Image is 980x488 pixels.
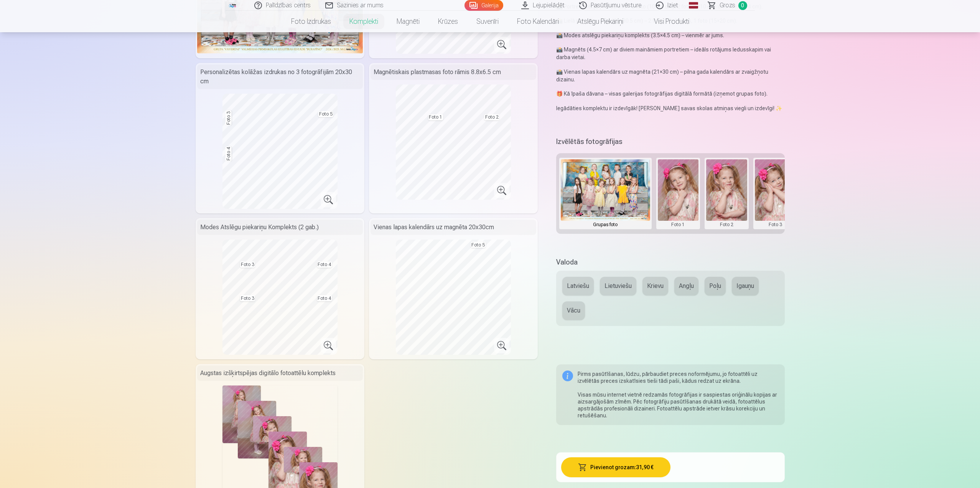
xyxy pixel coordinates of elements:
span: 0 [738,1,747,10]
a: Foto izdrukas [282,11,340,32]
a: Krūzes [429,11,467,32]
div: Personalizētas kolāžas izdrukas no 3 fotogrāfijām 20x30 cm [197,65,363,89]
button: Pievienot grozam:31,90 € [561,457,670,477]
button: Vācu [562,301,585,320]
div: Augstas izšķirtspējas digitālo fotoattēlu komplekts [197,366,363,381]
a: Magnēti [387,11,429,32]
p: 📸 Modes atslēgu piekariņu komplekts (3.5×4.5 cm) – vienmēr ar jums. [556,31,784,39]
p: 📸 Vienas lapas kalendārs uz magnēta (21×30 cm) – pilna gada kalendārs ar zvaigžņotu dizainu. [556,68,784,83]
button: Lietuviešu [600,277,636,295]
div: Magnētiskais plastmasas foto rāmis 8.8x6.5 cm [371,65,536,80]
button: Krievu [642,277,668,295]
button: Latviešu [562,277,594,295]
div: Vienas lapas kalendārs uz magnēta 20x30cm [371,220,536,235]
a: Foto kalendāri [508,11,568,32]
a: Suvenīri [467,11,508,32]
button: Igauņu [732,277,759,295]
p: Iegādāties komplektu ir izdevīgāk! [PERSON_NAME] savas skolas atmiņas viegli un izdevīgi! ✨ [556,104,784,112]
p: 🎁 Kā īpaša dāvana – visas galerijas fotogrāfijas digitālā formātā (izņemot grupas foto). [556,90,784,98]
h5: Valoda [556,257,784,268]
div: Modes Atslēgu piekariņu Komplekts (2 gab.) [197,220,363,235]
p: 📸 Magnēts (4.5×7 cm) ar diviem maināmiem portretiem – ideāls rotājums ledusskapim vai darba vietai. [556,46,784,61]
img: /fa1 [229,3,237,8]
span: Grozs [720,1,735,10]
a: Atslēgu piekariņi [568,11,632,32]
a: Komplekti [340,11,387,32]
h5: Izvēlētās fotogrāfijas [556,136,623,147]
button: Angļu [674,277,698,295]
div: Pirms pasūtīšanas, lūdzu, pārbaudiet preces noformējumu, jo fotoattēli uz izvēlētās preces izskat... [578,371,778,419]
a: Visi produkti [632,11,698,32]
button: Poļu [705,277,726,295]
